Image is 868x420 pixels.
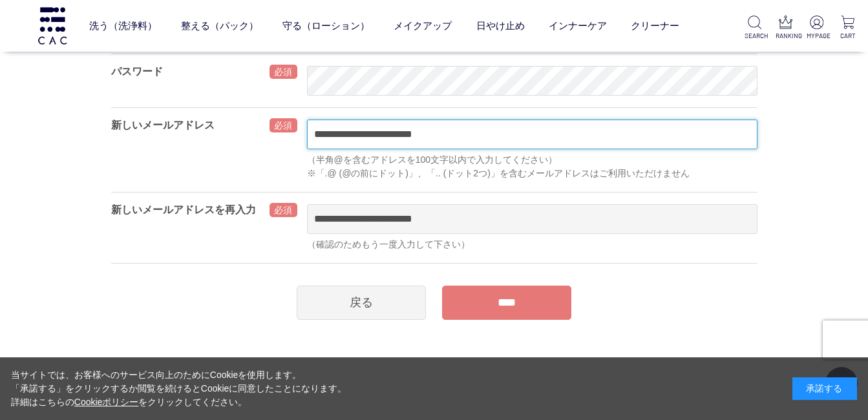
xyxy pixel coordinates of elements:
a: RANKING [776,16,796,41]
a: インナーケア [549,8,607,43]
div: 当サイトでは、お客様へのサービス向上のためにCookieを使用します。 「承諾する」をクリックするか閲覧を続けるとCookieに同意したことになります。 詳細はこちらの をクリックしてください。 [11,368,347,409]
label: 新しいメールアドレス [111,120,215,131]
p: CART [838,31,858,41]
a: 整える（パック） [181,8,259,43]
a: 守る（ローション） [282,8,370,43]
div: 承諾する [792,377,857,400]
p: SEARCH [745,31,765,41]
label: 新しいメールアドレスを再入力 [111,204,256,215]
div: （半角@を含むアドレスを100文字以内で入力してください） ※「.@ (@の前にドット)」、「.. (ドット2つ)」を含むメールアドレスはご利用いただけません [307,153,757,180]
a: 戻る [297,286,426,320]
a: フェイスカラー [373,49,436,59]
a: SEARCH [745,16,765,41]
a: リップ [459,49,486,59]
a: メイクアップ [394,8,452,43]
label: パスワード [111,66,163,77]
div: （確認のためもう一度入力して下さい） [307,238,757,251]
a: アイ [332,49,350,59]
a: ベース [282,49,310,59]
a: 日やけ止め [476,8,525,43]
a: Cookieポリシー [74,397,139,407]
a: 洗う（洗浄料） [89,8,157,43]
a: クリーナー [631,8,679,43]
p: MYPAGE [807,31,827,41]
a: MYPAGE [807,16,827,41]
p: RANKING [776,31,796,41]
a: CART [838,16,858,41]
img: logo [36,7,69,44]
